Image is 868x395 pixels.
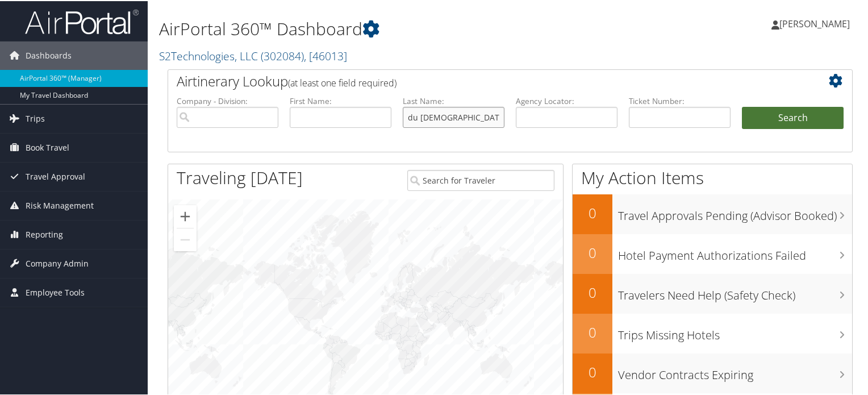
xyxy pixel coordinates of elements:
[573,282,612,301] h2: 0
[177,70,787,90] h2: Airtinerary Lookup
[26,219,63,248] span: Reporting
[573,202,612,222] h2: 0
[174,204,197,227] button: Zoom in
[26,277,85,306] span: Employee Tools
[26,248,89,277] span: Company Admin
[573,233,852,273] a: 0Hotel Payment Authorizations Failed
[177,165,303,189] h1: Traveling [DATE]
[26,132,69,161] span: Book Travel
[290,94,391,106] label: First Name:
[573,165,852,189] h1: My Action Items
[573,193,852,233] a: 0Travel Approvals Pending (Advisor Booked)
[26,40,72,69] span: Dashboards
[573,352,852,392] a: 0Vendor Contracts Expiring
[159,47,347,63] a: S2Technologies, LLC
[159,16,627,40] h1: AirPortal 360™ Dashboard
[573,273,852,313] a: 0Travelers Need Help (Safety Check)
[618,241,852,263] h3: Hotel Payment Authorizations Failed
[174,227,197,250] button: Zoom out
[573,313,852,352] a: 0Trips Missing Hotels
[742,106,844,128] button: Search
[573,361,612,381] h2: 0
[573,242,612,261] h2: 0
[407,169,555,190] input: Search for Traveler
[25,7,139,34] img: airportal-logo.png
[288,76,397,88] span: (at least one field required)
[629,94,731,106] label: Ticket Number:
[26,190,94,219] span: Risk Management
[779,16,850,29] span: [PERSON_NAME]
[618,360,852,382] h3: Vendor Contracts Expiring
[573,322,612,341] h2: 0
[304,47,347,63] span: , [ 46013 ]
[261,47,304,63] span: ( 302084 )
[771,6,861,40] a: [PERSON_NAME]
[26,161,85,190] span: Travel Approval
[403,94,504,106] label: Last Name:
[618,281,852,302] h3: Travelers Need Help (Safety Check)
[516,94,617,106] label: Agency Locator:
[26,103,45,132] span: Trips
[618,321,852,342] h3: Trips Missing Hotels
[177,94,278,106] label: Company - Division:
[618,201,852,223] h3: Travel Approvals Pending (Advisor Booked)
